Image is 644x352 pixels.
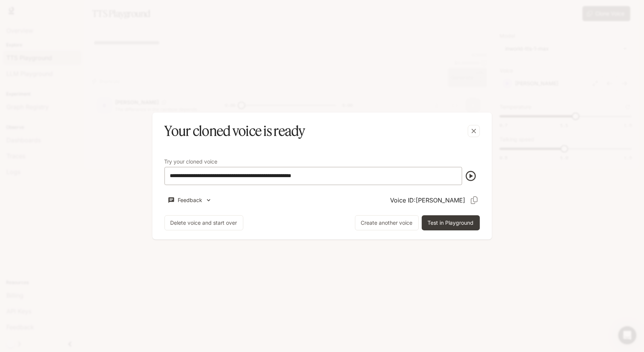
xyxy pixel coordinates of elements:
button: Feedback [164,194,216,207]
button: Create another voice [355,215,419,230]
button: Delete voice and start over [164,215,243,230]
button: Copy Voice ID [469,195,480,206]
p: Try your cloned voice [164,159,218,164]
button: Test in Playground [422,215,480,230]
p: Voice ID: [PERSON_NAME] [390,196,466,205]
h5: Your cloned voice is ready [164,122,305,140]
